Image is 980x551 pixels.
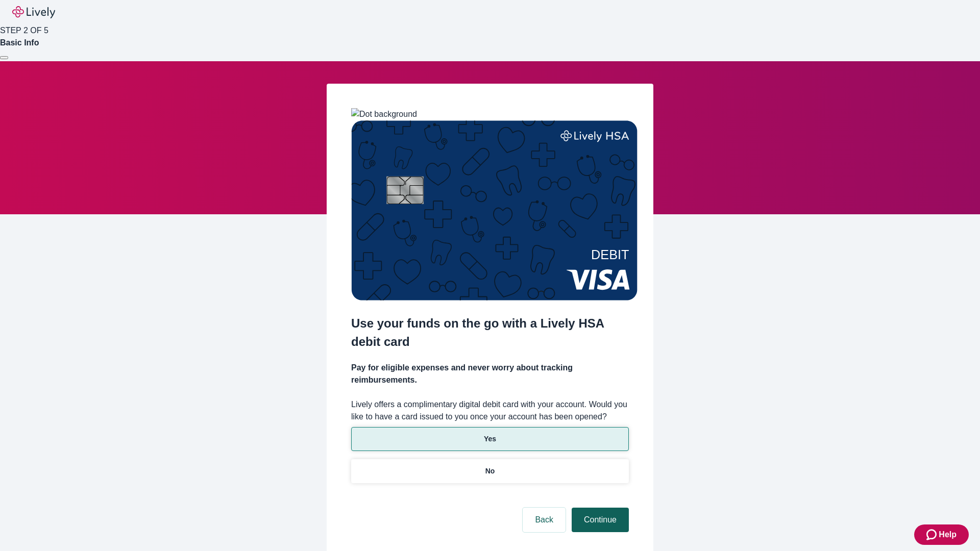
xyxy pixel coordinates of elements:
[351,314,629,351] h2: Use your funds on the go with a Lively HSA debit card
[926,529,939,541] svg: Zendesk support icon
[939,529,957,541] span: Help
[484,434,496,444] p: Yes
[572,508,629,532] button: Continue
[523,508,566,532] button: Back
[485,466,495,477] p: No
[351,427,629,451] button: Yes
[351,398,629,423] label: Lively offers a complimentary digital debit card with your account. Would you like to have a card...
[351,459,629,483] button: No
[351,108,417,120] img: Dot background
[12,6,55,18] img: Lively
[914,524,969,545] button: Zendesk support iconHelp
[351,120,638,300] img: Debit card
[351,362,629,386] h4: Pay for eligible expenses and never worry about tracking reimbursements.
